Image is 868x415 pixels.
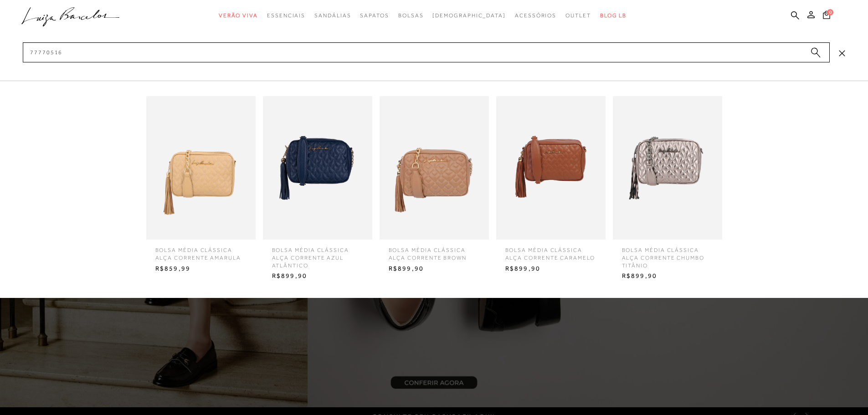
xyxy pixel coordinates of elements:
[267,7,305,24] a: categoryNavScreenReaderText
[360,7,389,24] a: categoryNavScreenReaderText
[398,7,424,24] a: categoryNavScreenReaderText
[219,7,258,24] a: categoryNavScreenReaderText
[398,12,424,19] span: Bolsas
[498,240,603,262] span: BOLSA MÉDIA CLÁSSICA ALÇA CORRENTE CARAMELO
[382,262,487,276] span: R$899,90
[380,96,489,240] img: BOLSA MÉDIA CLÁSSICA ALÇA CORRENTE BROWN
[615,240,720,269] span: BOLSA MÉDIA CLÁSSICA ALÇA CORRENTE CHUMBO TITÂNIO
[498,262,603,276] span: R$899,90
[496,96,606,240] img: BOLSA MÉDIA CLÁSSICA ALÇA CORRENTE CARAMELO
[565,7,591,24] a: categoryNavScreenReaderText
[144,96,258,275] a: BOLSA MÉDIA CLÁSSICA ALÇA CORRENTE AMARULA BOLSA MÉDIA CLÁSSICA ALÇA CORRENTE AMARULA R$859,99
[267,12,305,19] span: Essenciais
[265,240,370,269] span: BOLSA MÉDIA CLÁSSICA ALÇA CORRENTE AZUL ATLÂNTICO
[827,9,833,15] span: 0
[146,96,256,240] img: BOLSA MÉDIA CLÁSSICA ALÇA CORRENTE AMARULA
[432,12,506,19] span: [DEMOGRAPHIC_DATA]
[600,7,627,24] a: BLOG LB
[615,269,720,283] span: R$899,90
[360,12,389,19] span: Sapatos
[265,269,370,283] span: R$899,90
[382,240,487,262] span: BOLSA MÉDIA CLÁSSICA ALÇA CORRENTE BROWN
[219,12,258,19] span: Verão Viva
[600,12,627,19] span: BLOG LB
[377,96,491,275] a: BOLSA MÉDIA CLÁSSICA ALÇA CORRENTE BROWN BOLSA MÉDIA CLÁSSICA ALÇA CORRENTE BROWN R$899,90
[515,7,556,24] a: categoryNavScreenReaderText
[494,96,608,275] a: BOLSA MÉDIA CLÁSSICA ALÇA CORRENTE CARAMELO BOLSA MÉDIA CLÁSSICA ALÇA CORRENTE CARAMELO R$899,90
[263,96,372,240] img: BOLSA MÉDIA CLÁSSICA ALÇA CORRENTE AZUL ATLÂNTICO
[432,7,506,24] a: noSubCategoriesText
[23,42,830,62] input: Buscar.
[149,262,253,276] span: R$859,99
[149,240,253,262] span: BOLSA MÉDIA CLÁSSICA ALÇA CORRENTE AMARULA
[611,96,724,283] a: BOLSA MÉDIA CLÁSSICA ALÇA CORRENTE CHUMBO TITÂNIO BOLSA MÉDIA CLÁSSICA ALÇA CORRENTE CHUMBO TITÂN...
[820,10,833,22] button: 0
[515,12,556,19] span: Acessórios
[613,96,722,240] img: BOLSA MÉDIA CLÁSSICA ALÇA CORRENTE CHUMBO TITÂNIO
[314,7,351,24] a: categoryNavScreenReaderText
[261,96,375,283] a: BOLSA MÉDIA CLÁSSICA ALÇA CORRENTE AZUL ATLÂNTICO BOLSA MÉDIA CLÁSSICA ALÇA CORRENTE AZUL ATLÂNTI...
[565,12,591,19] span: Outlet
[314,12,351,19] span: Sandálias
